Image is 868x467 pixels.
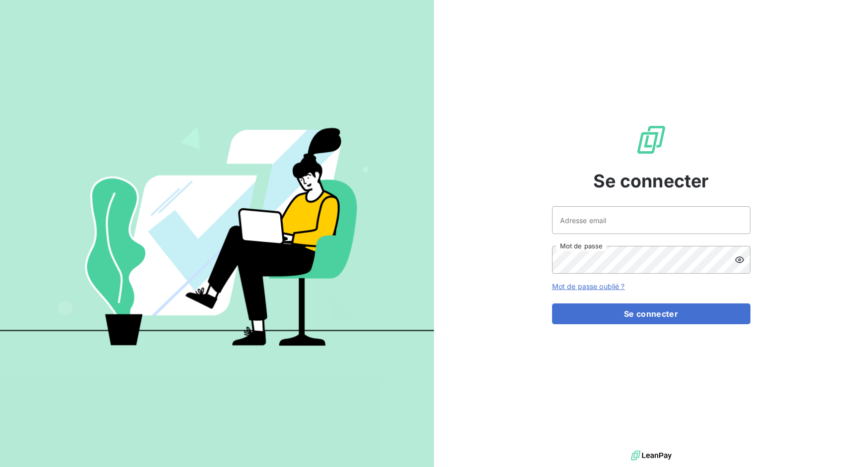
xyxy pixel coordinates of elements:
[593,168,709,194] span: Se connecter
[635,124,667,156] img: Logo LeanPay
[552,206,750,234] input: placeholder
[631,448,672,463] img: logo
[552,303,750,324] button: Se connecter
[552,282,625,291] a: Mot de passe oublié ?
